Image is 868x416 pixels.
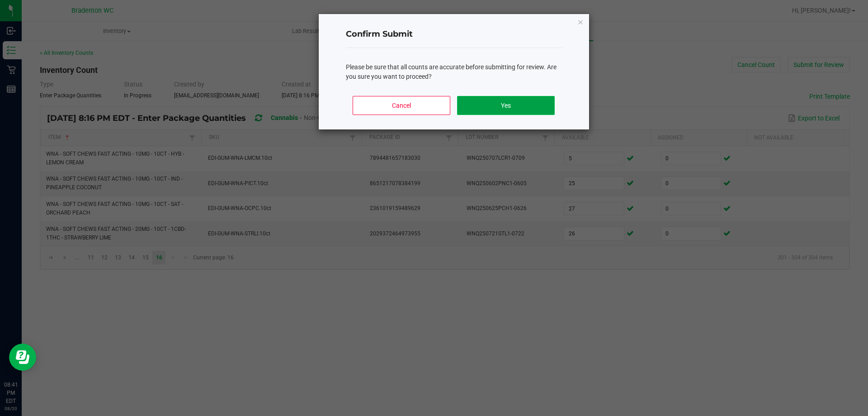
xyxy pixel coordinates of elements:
button: Cancel [353,96,450,115]
iframe: Resource center [9,344,36,371]
button: Close [577,16,584,27]
button: Yes [457,96,554,115]
h4: Confirm Submit [346,29,562,40]
div: Please be sure that all counts are accurate before submitting for review. Are you sure you want t... [346,62,562,81]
